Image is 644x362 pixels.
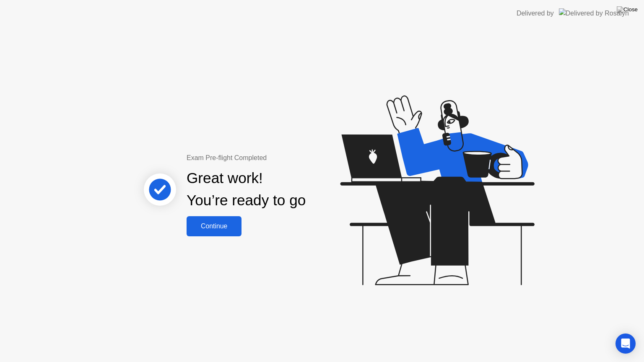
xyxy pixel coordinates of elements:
[559,8,629,18] img: Delivered by Rosalyn
[517,8,554,18] div: Delivered by
[617,6,638,13] img: Close
[615,334,636,354] div: Open Intercom Messenger
[187,153,360,163] div: Exam Pre-flight Completed
[187,167,306,212] div: Great work! You’re ready to go
[189,222,239,230] div: Continue
[187,216,241,236] button: Continue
